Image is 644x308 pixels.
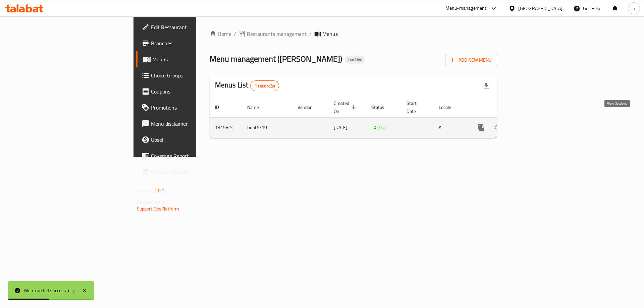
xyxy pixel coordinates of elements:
div: Total records count [250,80,279,91]
a: Restaurants management [239,30,307,38]
li: / [309,30,312,38]
a: Coverage Report [136,148,241,164]
a: Choice Groups [136,67,241,83]
span: Restaurants management [247,30,307,38]
div: Inactive [345,56,365,64]
th: Actions [468,97,543,118]
span: Status [371,103,393,111]
span: Start Date [407,99,425,115]
span: Choice Groups [151,71,236,79]
span: [DATE] [334,123,347,132]
span: Edit Restaurant [151,23,236,31]
span: Menus [152,55,236,63]
span: Version: [137,186,153,195]
h2: Menus List [215,80,279,91]
span: Menus [322,30,338,38]
span: Get support on: [137,198,168,206]
span: Inactive [345,57,365,62]
a: Promotions [136,100,241,116]
a: Edit Restaurant [136,19,241,35]
span: Grocery Checklist [151,168,236,176]
a: Menus [136,51,241,67]
span: Menu management ( [PERSON_NAME] ) [210,51,342,66]
span: Add New Menu [450,56,492,64]
a: Branches [136,35,241,51]
td: - [401,117,433,138]
span: 1.0.0 [154,186,165,195]
a: Upsell [136,132,241,148]
span: Upsell [151,136,236,144]
nav: breadcrumb [210,30,497,38]
span: Coverage Report [151,152,236,160]
div: [GEOGRAPHIC_DATA] [518,5,562,12]
a: Support.OpsPlatform [137,204,179,213]
button: Add New Menu [445,54,497,66]
span: Promotions [151,104,236,112]
div: Active [371,124,388,132]
span: Active [371,124,388,132]
span: n [633,5,635,12]
button: Change Status [489,120,505,136]
div: Menu-management [445,4,487,12]
table: enhanced table [210,97,543,138]
span: Name [247,103,268,111]
span: Branches [151,39,236,47]
a: Menu disclaimer [136,116,241,132]
a: Coupons [136,83,241,100]
span: Coupons [151,87,236,96]
div: Menu added successfully [24,287,75,294]
span: Menu disclaimer [151,120,236,128]
div: Export file [478,78,494,94]
span: ID [215,103,228,111]
span: 1 record(s) [251,83,279,89]
td: All [433,117,468,138]
span: Locale [439,103,460,111]
a: Grocery Checklist [136,164,241,180]
span: Created On [334,99,358,115]
button: more [473,120,489,136]
td: final 5/10 [242,117,292,138]
span: Vendor [298,103,320,111]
